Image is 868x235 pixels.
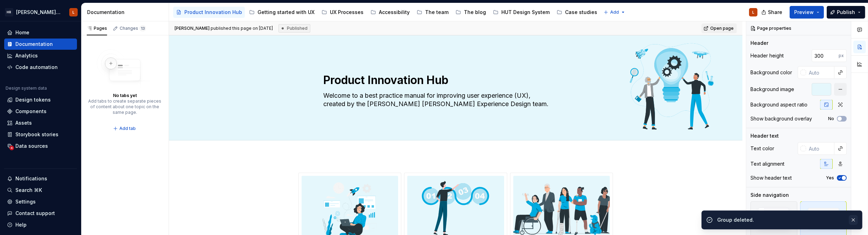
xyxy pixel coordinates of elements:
a: Design tokens [4,94,77,105]
div: Getting started with UX [257,9,315,16]
div: Header [750,40,768,47]
button: Add tab [111,124,139,133]
a: Storybook stories [4,129,77,140]
span: [PERSON_NAME] [175,26,210,31]
div: Changes [120,26,146,31]
p: px [839,53,844,58]
div: Settings [15,198,36,205]
span: Preview [794,9,814,16]
div: Documentation [87,9,166,16]
div: Pages [87,26,107,31]
div: [PERSON_NAME] UI Toolkit (HUT) [16,9,61,16]
button: Publish [827,6,865,19]
div: Search ⌘K [15,187,42,194]
div: Design tokens [15,96,51,103]
a: Settings [4,196,77,207]
a: Product Innovation Hub [173,7,245,18]
div: The team [425,9,449,16]
div: Assets [15,119,32,126]
div: Background image [750,86,794,93]
a: Documentation [4,39,77,50]
a: Home [4,27,77,38]
div: Text alignment [750,160,784,167]
div: The blog [464,9,486,16]
div: Header height [750,52,784,59]
a: HUT Design System [490,7,552,18]
label: No [828,116,834,122]
div: Accessibility [379,9,410,16]
a: Open page [701,23,737,33]
div: Add tabs to create separate pieces of content about one topic on the same page. [88,98,162,115]
div: HR [5,8,13,16]
div: Home [15,29,29,36]
input: Auto [812,49,839,62]
div: Case studies [565,9,597,16]
input: Auto [806,66,834,79]
div: Components [15,108,47,115]
button: HR[PERSON_NAME] UI Toolkit (HUT)L [1,5,80,20]
div: Published [278,24,310,33]
span: published this page on [DATE] [175,26,273,31]
div: Page tree [173,5,600,19]
div: Data sources [15,143,48,150]
span: Share [768,9,782,16]
div: Code automation [15,64,58,71]
span: Add [610,9,619,15]
button: Contact support [4,208,77,219]
div: Analytics [15,52,38,59]
button: Preview [790,6,824,19]
textarea: Welcome to a best practice manual for improving user experience (UX), created by the [PERSON_NAME... [322,90,587,110]
div: Documentation [15,41,53,48]
div: No tabs yet [113,93,137,98]
div: Contact support [15,210,55,217]
a: Code automation [4,62,77,73]
div: Show header text [750,174,792,181]
a: Data sources [4,140,77,152]
button: Notifications [4,173,77,184]
button: Share [758,6,787,19]
a: Getting started with UX [246,7,317,18]
div: Header text [750,132,779,139]
div: Show background overlay [750,115,812,122]
input: Auto [806,142,834,155]
a: The blog [453,7,489,18]
div: L [752,9,754,15]
button: Help [4,219,77,230]
a: Assets [4,117,77,129]
div: Product Innovation Hub [184,9,242,16]
div: Text color [750,145,774,152]
a: Components [4,106,77,117]
span: Publish [837,9,855,16]
div: Design system data [6,85,47,91]
a: UX Processes [319,7,366,18]
span: 13 [140,26,146,31]
button: Add [601,7,628,17]
div: HUT Design System [501,9,550,16]
a: The team [414,7,451,18]
div: L [72,9,75,15]
div: UX Processes [330,9,364,16]
div: Group deleted. [717,216,845,223]
span: Add tab [120,126,136,131]
div: Side navigation [750,192,789,199]
textarea: Product Innovation Hub [322,72,587,89]
div: Notifications [15,175,47,182]
a: Accessibility [368,7,412,18]
div: Background aspect ratio [750,101,807,108]
div: Storybook stories [15,131,58,138]
span: Open page [710,26,734,31]
div: Help [15,221,27,228]
label: Yes [826,175,834,181]
button: Search ⌘K [4,185,77,196]
a: Analytics [4,50,77,61]
div: Background color [750,69,792,76]
a: Case studies [554,7,600,18]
